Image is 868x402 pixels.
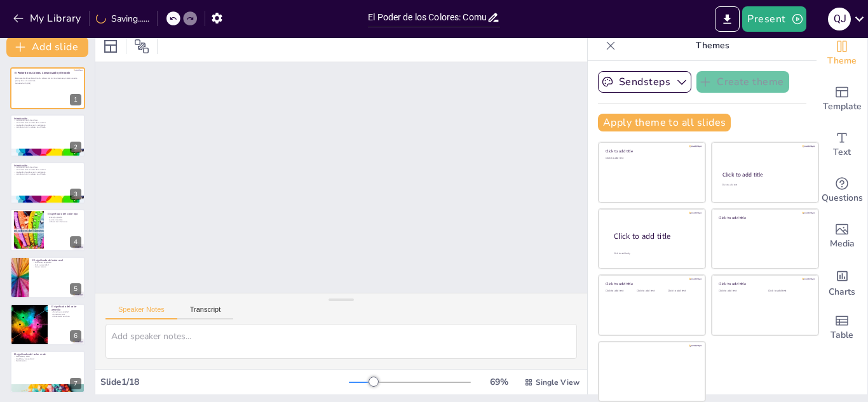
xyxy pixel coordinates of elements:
[51,311,81,313] p: Alegría y creatividad
[10,351,85,392] div: 7
[722,171,807,178] div: Click to add title
[48,218,81,221] p: Acción inmediata
[817,168,867,213] div: Get real-time input from your audience
[51,313,81,316] p: Atractivo visual
[70,236,81,248] div: 4
[48,212,81,216] p: El significado del color rojo
[6,37,88,57] button: Add slide
[14,166,81,169] p: La importancia de los colores
[606,290,634,293] div: Click to add text
[70,283,81,295] div: 5
[614,231,695,242] div: Click to add title
[831,328,853,342] span: Table
[614,252,694,255] div: Click to add body
[742,6,806,32] button: Present
[10,67,85,109] div: El Poder de los Colores: Comunicación y EmociónEsta presentación explora cómo los colores comunic...
[10,8,86,29] button: My Library
[100,36,121,57] div: Layout
[70,378,81,389] div: 7
[32,265,81,268] p: Uso en marcas
[70,142,81,153] div: 2
[817,305,867,351] div: Add a table
[828,8,851,30] div: Q J
[817,259,867,305] div: Add charts and graphs
[10,304,85,345] div: https://cdn.sendsteps.com/images/logo/sendsteps_logo_white.pnghttps://cdn.sendsteps.com/images/lo...
[14,164,81,168] p: Introducción
[606,149,696,154] div: Click to add title
[105,305,177,319] button: Speaker Notes
[14,171,81,173] p: La elección de colores en la vestimenta
[829,285,855,299] span: Charts
[696,71,789,93] button: Create theme
[96,13,149,25] div: Saving......
[10,209,85,251] div: https://cdn.sendsteps.com/images/logo/sendsteps_logo_white.pnghttps://cdn.sendsteps.com/images/lo...
[830,237,855,251] span: Media
[817,122,867,168] div: Add text boxes
[719,290,759,293] div: Click to add text
[637,290,665,293] div: Click to add text
[719,215,810,220] div: Click to add title
[48,221,81,224] p: Influencia en decisiones
[10,162,85,204] div: https://cdn.sendsteps.com/images/logo/sendsteps_logo_white.pnghttps://cdn.sendsteps.com/images/lo...
[48,217,81,219] p: Energía y pasión
[817,30,867,76] div: Change the overall theme
[598,71,691,93] button: Sendsteps
[14,356,81,358] p: Naturaleza y salud
[70,94,81,105] div: 1
[14,360,81,363] p: Revitalización
[823,100,862,114] span: Template
[14,358,81,360] p: Equilibrio y tranquilidad
[134,39,149,54] span: Position
[484,376,514,388] div: 69 %
[15,77,79,82] p: Esta presentación explora cómo los colores comunican emociones y afectan nuestra percepción en la...
[817,76,867,122] div: Add ready made slides
[621,30,804,61] p: Themes
[32,258,81,262] p: El significado del color azul
[70,189,81,200] div: 3
[51,316,81,318] p: Moderación en el uso
[828,6,851,32] button: Q J
[536,377,580,387] span: Single View
[822,191,863,205] span: Questions
[368,8,487,27] input: Insert title
[14,352,81,356] p: El significado del color verde
[15,71,70,74] strong: El Poder de los Colores: Comunicación y Emoción
[177,305,234,319] button: Transcript
[32,264,81,266] p: Calma y serenidad
[14,168,81,171] p: La comunicación a través de los colores
[15,82,79,84] p: Generated with [URL]
[70,330,81,342] div: 6
[719,281,810,286] div: Click to add title
[10,257,85,298] div: https://cdn.sendsteps.com/images/logo/sendsteps_logo_white.pnghttps://cdn.sendsteps.com/images/lo...
[14,126,81,128] p: La influencia de los colores en el diseño
[14,121,81,124] p: La comunicación a través de los colores
[598,114,731,131] button: Apply theme to all slides
[715,6,740,32] button: Export to PowerPoint
[51,305,81,312] p: El significado del color amarillo
[14,173,81,176] p: La influencia de los colores en el diseño
[817,213,867,259] div: Add images, graphics, shapes or video
[827,54,857,68] span: Theme
[14,119,81,121] p: La importancia de los colores
[668,290,696,293] div: Click to add text
[768,290,808,293] div: Click to add text
[100,376,349,388] div: Slide 1 / 18
[606,157,696,160] div: Click to add text
[833,145,851,159] span: Text
[14,116,81,120] p: Introducción
[10,114,85,156] div: https://cdn.sendsteps.com/images/logo/sendsteps_logo_white.pnghttps://cdn.sendsteps.com/images/lo...
[606,281,696,286] div: Click to add title
[32,261,81,264] p: Confianza y seguridad
[722,184,806,187] div: Click to add text
[14,124,81,126] p: La elección de colores en la vestimenta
